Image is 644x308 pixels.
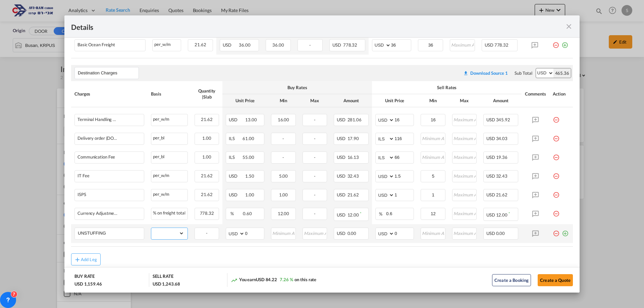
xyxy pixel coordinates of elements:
span: USD [486,136,495,141]
span: 16.13 [347,155,359,160]
div: per_bl [151,152,187,160]
span: % [229,211,242,216]
input: Leg Name [78,68,139,78]
span: USD 84.22 [256,277,277,282]
input: Minimum Amount [272,228,295,238]
th: Min [268,94,299,107]
div: Basis [151,91,188,97]
div: Delivery order (DO Fee) [77,136,118,141]
span: 12.00 [278,211,289,216]
input: Minimum Amount [421,189,445,199]
span: - [309,42,311,48]
span: - [314,211,316,216]
div: Sell Rates [375,84,518,90]
md-icon: icon-minus-circle-outline red-400-fg pt-7 [553,133,559,139]
th: Min [417,94,448,107]
div: Add Leg [81,257,97,261]
md-icon: icon-plus-circle-outline green-400-fg [561,39,568,46]
button: Create a Booking [492,274,531,286]
th: Unit Price [222,94,268,107]
th: Comments [522,81,549,107]
span: 21.62 [201,173,213,178]
th: Amount [330,94,372,107]
div: Terminal Handling Charge - Destination [77,117,118,122]
input: Maximum Amount [453,114,476,124]
input: 16 [394,114,414,124]
input: Maximum Amount [453,133,476,143]
div: SELL RATE [153,273,173,281]
md-icon: icon-minus-circle-outline red-400-fg pt-7 [553,151,559,158]
input: Minimum Amount [421,133,445,143]
span: USD [229,192,244,197]
input: 1 [394,189,414,199]
span: 61.00 [243,136,254,141]
md-icon: icon-download [463,70,469,76]
span: 16.00 [278,117,289,122]
div: USD 1,159.46 [74,281,102,287]
span: - [314,192,316,197]
iframe: Chat [5,273,29,298]
span: - [314,155,316,160]
md-dialog: Port of Loading ... [64,15,580,293]
input: 0 [245,228,264,238]
md-icon: icon-minus-circle-outline red-400-fg pt-7 [552,39,559,46]
span: USD [486,173,495,179]
span: USD [337,136,346,141]
input: Maximum Amount [453,152,476,162]
span: 1.00 [202,135,211,141]
input: 66 [394,152,414,162]
span: USD [337,192,346,197]
span: USD [229,173,244,179]
input: Maximum Amount [453,171,476,181]
span: USD [337,117,346,122]
span: 34.03 [496,136,508,141]
span: 1.00 [202,154,211,160]
div: Buy Rates [226,84,369,90]
div: Sub Total [515,70,532,76]
span: 17.90 [347,136,359,141]
sup: Minimum amount [360,211,361,215]
span: 12.00 [347,212,359,218]
input: Maximum Amount [453,228,476,238]
input: Minimum Amount [421,208,445,218]
input: 0 [394,228,414,238]
span: ILS [229,136,241,141]
div: Download original source rate sheet [463,70,508,76]
input: Minimum Amount [421,152,445,162]
span: USD [332,42,342,48]
span: USD [486,231,495,236]
span: 21.62 [201,192,213,197]
div: ISPS [77,192,86,197]
span: 21.62 [496,192,508,197]
input: 1.5 [394,171,414,181]
span: - [282,155,284,160]
span: 5.00 [279,173,288,179]
span: USD [229,117,244,122]
div: Communication Fee [77,155,115,160]
input: 116 [394,133,414,143]
div: Quantity | Slab [195,88,219,100]
input: Charge Name [78,228,144,238]
span: USD [486,155,495,160]
span: 36.00 [239,42,251,48]
div: Charges [74,91,144,97]
md-icon: icon-plus md-link-fg s20 [74,256,81,263]
span: USD [486,117,495,122]
span: 32.43 [347,173,359,179]
span: 7.26 % [280,277,293,282]
span: 1.00 [245,192,254,197]
span: 13.00 [245,117,257,122]
div: IT Fee [77,173,89,178]
span: 1.50 [245,173,254,179]
md-icon: icon-minus-circle-outline red-400-fg pt-7 [553,114,559,121]
div: per_bl [151,133,187,141]
input: 36 [391,40,411,50]
span: 778.32 [200,210,214,216]
span: 0.00 [496,231,505,236]
input: Maximum Amount [450,40,475,50]
span: ILS [229,155,241,160]
md-icon: icon-plus-circle-outline green-400-fg [562,228,569,234]
input: Minimum Amount [421,171,445,181]
span: USD [486,192,495,197]
sup: Minimum amount [508,211,510,215]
